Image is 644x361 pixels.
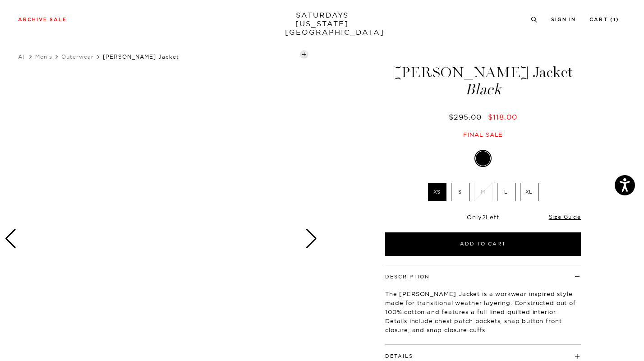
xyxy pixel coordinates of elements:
del: $295.00 [449,112,485,121]
h1: [PERSON_NAME] Jacket [384,65,582,97]
div: Only Left [385,213,581,221]
a: Men's [35,53,52,60]
span: $118.00 [488,112,517,121]
div: Final sale [384,131,582,139]
a: SATURDAYS[US_STATE][GEOGRAPHIC_DATA] [285,11,359,37]
a: Archive Sale [18,17,67,22]
label: XS [428,183,446,201]
label: L [497,183,515,201]
a: Size Guide [549,213,581,220]
a: Sign In [551,17,576,22]
p: The [PERSON_NAME] Jacket is a workwear inspired style made for transitional weather layering. Con... [385,289,581,334]
a: All [18,53,26,60]
a: Outerwear [61,53,94,60]
label: S [451,183,469,201]
div: Next slide [305,229,317,249]
span: [PERSON_NAME] Jacket [103,53,179,60]
button: Details [385,354,413,359]
button: Add to Cart [385,232,581,256]
label: XL [520,183,538,201]
div: Previous slide [5,229,17,249]
label: Black [476,151,490,166]
span: Black [384,82,582,97]
small: 1 [613,18,616,22]
a: Cart (1) [589,17,619,22]
span: 2 [482,213,486,221]
button: Description [385,274,430,279]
